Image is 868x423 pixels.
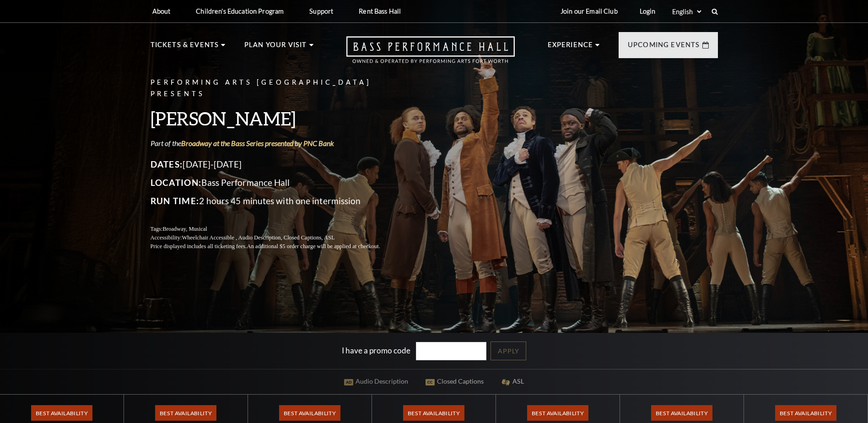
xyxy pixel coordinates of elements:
span: Wheelchair Accessible , Audio Description, Closed Captions, ASL [182,234,334,241]
span: Best Availability [651,405,712,421]
p: Bass Performance Hall [151,175,402,190]
span: Location: [151,177,202,188]
span: Best Availability [527,405,588,421]
p: Tags: [151,225,402,233]
p: Experience [548,39,593,56]
span: An additional $5 order charge will be applied at checkout. [247,243,380,249]
p: Part of the [151,138,402,148]
span: Best Availability [31,405,92,421]
p: 2 hours 45 minutes with one intermission [151,194,402,208]
span: Run Time: [151,195,199,206]
span: Best Availability [279,405,340,421]
a: Broadway at the Bass Series presented by PNC Bank [181,139,334,147]
p: About [152,7,171,15]
span: Dates: [151,159,183,169]
select: Select: [670,7,703,16]
label: I have a promo code [342,345,410,355]
span: Broadway, Musical [162,226,207,232]
span: Best Availability [775,405,836,421]
p: Tickets & Events [151,39,219,56]
p: Support [309,7,333,15]
p: Accessibility: [151,233,402,242]
p: Performing Arts [GEOGRAPHIC_DATA] Presents [151,77,402,100]
p: Children's Education Program [196,7,284,15]
span: Best Availability [155,405,216,421]
p: Upcoming Events [628,39,700,56]
h3: [PERSON_NAME] [151,107,402,130]
p: [DATE]-[DATE] [151,157,402,172]
span: Best Availability [403,405,464,421]
p: Plan Your Visit [244,39,307,56]
p: Rent Bass Hall [359,7,401,15]
p: Price displayed includes all ticketing fees. [151,242,402,251]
